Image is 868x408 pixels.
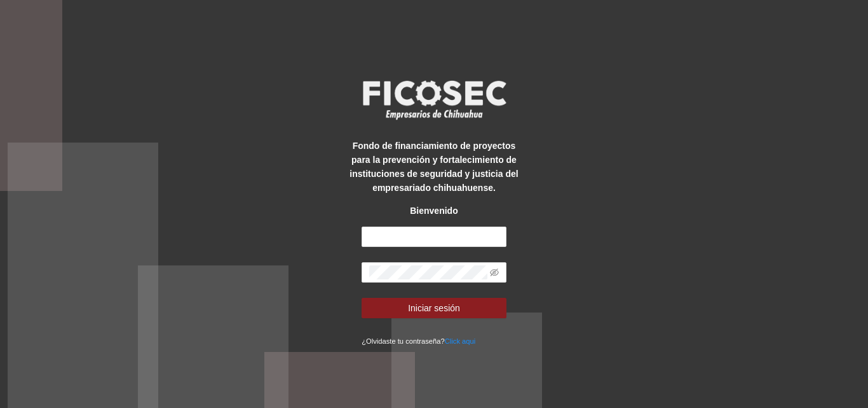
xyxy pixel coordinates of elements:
span: eye-invisible [490,268,499,277]
a: Click aqui [445,337,476,345]
strong: Fondo de financiamiento de proyectos para la prevención y fortalecimiento de instituciones de seg... [349,141,518,193]
span: Iniciar sesión [408,301,460,315]
button: Iniciar sesión [362,298,506,318]
small: ¿Olvidaste tu contraseña? [362,337,475,345]
strong: Bienvenido [410,206,458,216]
img: logo [355,76,513,123]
